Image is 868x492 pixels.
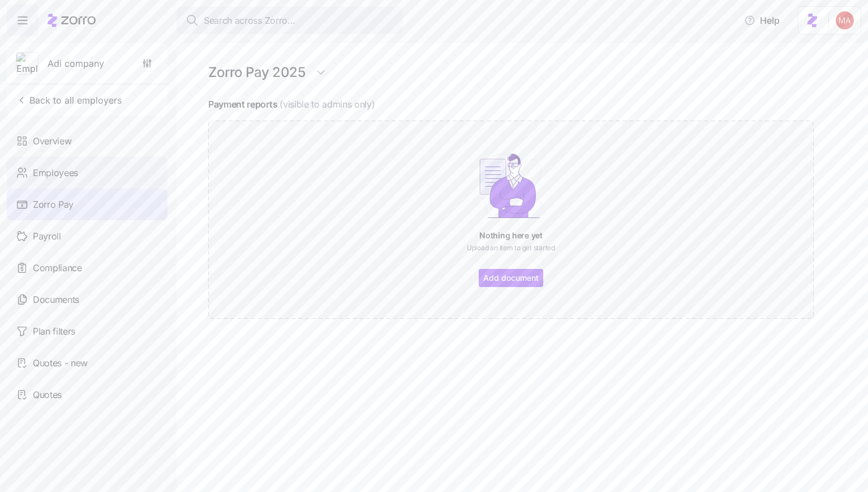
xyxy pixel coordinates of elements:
[11,89,126,112] button: Back to all employers
[33,229,61,243] span: Payroll
[280,97,375,112] span: (visible to admins only)
[7,125,167,157] a: Overview
[33,324,75,339] span: Plan filters
[7,315,167,347] a: Plan filters
[7,284,167,315] a: Documents
[836,11,854,29] img: f7a7e4c55e51b85b9b4f59cc430d8b8c
[735,9,789,32] button: Help
[33,388,62,402] span: Quotes
[33,293,79,307] span: Documents
[208,63,305,81] h1: Zorro Pay 2025
[208,98,277,111] h4: Payment reports
[7,157,167,189] a: Employees
[16,93,122,107] span: Back to all employers
[16,53,38,75] img: Employer logo
[204,14,295,28] span: Search across Zorro...
[7,189,167,220] a: Zorro Pay
[744,14,780,27] span: Help
[33,261,82,275] span: Compliance
[7,347,167,379] a: Quotes - new
[177,7,403,34] button: Search across Zorro...
[33,198,74,212] span: Zorro Pay
[7,252,167,284] a: Compliance
[33,166,78,180] span: Employees
[33,134,71,148] span: Overview
[7,220,167,252] a: Payroll
[33,356,88,370] span: Quotes - new
[48,57,104,71] span: Adi company
[7,379,167,410] a: Quotes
